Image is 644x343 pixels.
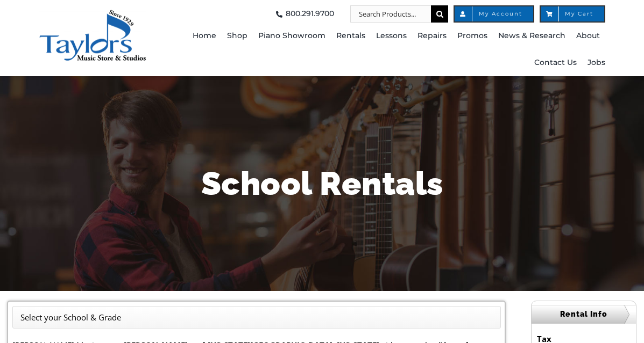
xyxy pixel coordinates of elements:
span: Shop [227,27,247,45]
input: Search [431,5,448,23]
span: My Account [465,11,522,17]
h1: School Rentals [16,161,628,206]
a: Repairs [417,23,447,49]
span: Rentals [336,27,365,45]
h2: Rental Info [532,305,636,324]
a: Home [193,23,216,49]
span: Repairs [417,27,447,45]
a: Lessons [376,23,407,49]
a: 800.291.9700 [273,5,334,23]
nav: Top Right [186,5,606,23]
a: Piano Showroom [258,23,325,49]
nav: Main Menu [186,23,606,76]
span: Contact Us [534,54,577,71]
span: Piano Showroom [258,27,325,45]
span: Promos [457,27,487,45]
span: About [576,27,600,45]
span: Jobs [588,54,605,71]
span: Lessons [376,27,407,45]
a: Jobs [588,49,605,76]
a: About [576,23,600,49]
li: Select your School & Grade [20,310,121,324]
a: Contact Us [534,49,577,76]
span: 800.291.9700 [286,5,334,23]
span: My Cart [551,11,593,17]
span: News & Research [498,27,565,45]
a: News & Research [498,23,565,49]
a: Promos [457,23,487,49]
a: Shop [227,23,247,49]
a: My Account [454,5,534,23]
a: taylors-music-store-west-chester [39,8,146,19]
a: My Cart [540,5,605,23]
span: Home [193,27,216,45]
a: Rentals [336,23,365,49]
input: Search Products... [350,5,431,23]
